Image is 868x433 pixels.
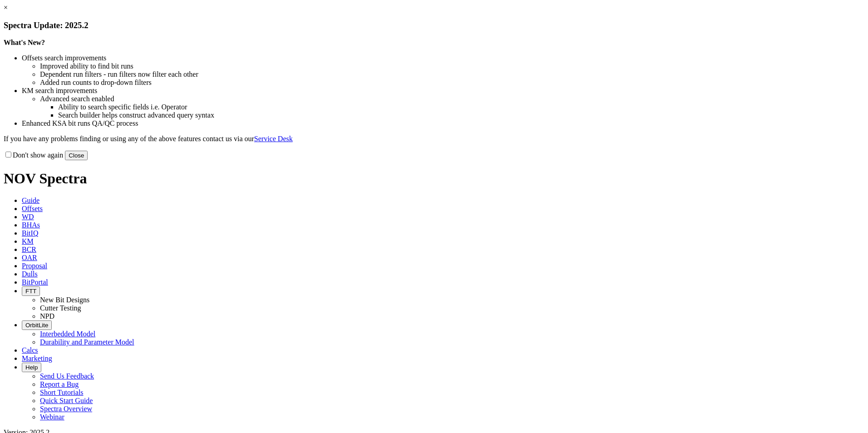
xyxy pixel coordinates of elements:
a: Service Desk [254,135,293,143]
a: Spectra Overview [40,405,92,413]
a: Short Tutorials [40,389,84,396]
span: BHAs [22,221,40,229]
a: New Bit Designs [40,296,89,304]
input: Don't show again [5,152,11,157]
span: Dulls [22,270,38,278]
span: BCR [22,246,36,253]
a: NPD [40,312,54,320]
a: Interbedded Model [40,330,95,338]
strong: What's New? [4,39,45,46]
span: BitIQ [22,229,38,237]
span: Offsets [22,205,43,212]
span: Proposal [22,262,47,270]
span: OAR [22,254,37,261]
h3: Spectra Update: 2025.2 [4,20,864,30]
button: Close [65,151,88,160]
span: BitPortal [22,278,48,286]
li: Search builder helps construct advanced query syntax [58,111,864,119]
span: Guide [22,197,39,204]
span: Calcs [22,346,38,354]
li: Offsets search improvements [22,54,864,62]
a: Send Us Feedback [40,372,94,380]
span: WD [22,213,34,221]
li: Ability to search specific fields i.e. Operator [58,103,864,111]
a: Quick Start Guide [40,397,93,404]
span: OrbitLite [25,322,48,329]
a: Webinar [40,413,64,421]
span: Marketing [22,354,52,362]
li: Enhanced KSA bit runs QA/QC process [22,119,864,128]
li: Added run counts to drop-down filters [40,79,864,87]
li: KM search improvements [22,87,864,95]
a: Report a Bug [40,380,79,388]
span: KM [22,237,34,245]
p: If you have any problems finding or using any of the above features contact us via our [4,135,864,143]
a: Cutter Testing [40,304,81,312]
h1: NOV Spectra [4,170,864,187]
li: Dependent run filters - run filters now filter each other [40,70,864,79]
a: Durability and Parameter Model [40,338,134,346]
label: Don't show again [4,151,63,159]
li: Advanced search enabled [40,95,864,103]
span: Help [25,364,38,371]
span: FTT [25,288,36,295]
a: × [4,4,8,11]
li: Improved ability to find bit runs [40,62,864,70]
